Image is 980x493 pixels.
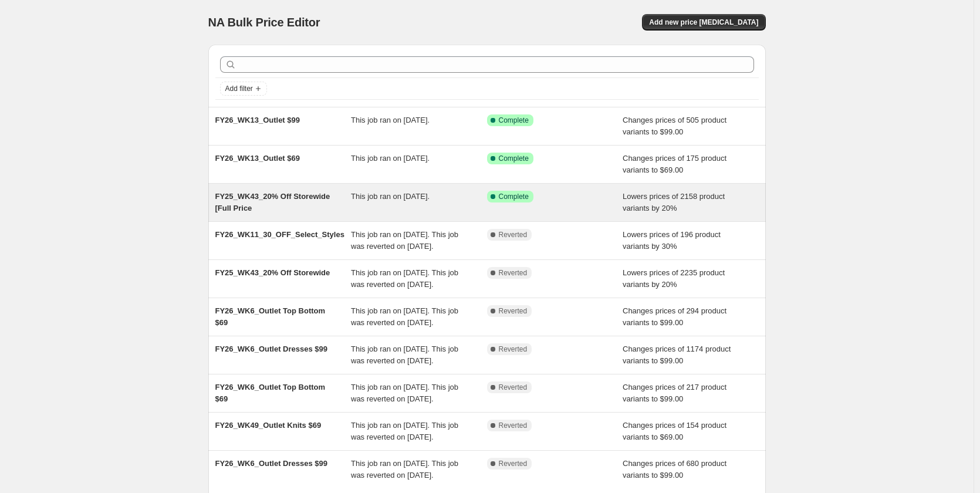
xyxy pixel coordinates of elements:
span: This job ran on [DATE]. This job was reverted on [DATE]. [351,345,458,365]
span: Complete [499,154,529,163]
span: This job ran on [DATE]. This job was reverted on [DATE]. [351,230,458,251]
span: FY26_WK6_Outlet Top Bottom $69 [215,383,326,403]
span: FY25_WK43_20% Off Storewide [215,268,330,277]
span: This job ran on [DATE]. This job was reverted on [DATE]. [351,268,458,289]
span: FY25_WK43_20% Off Storewide [Full Price [215,192,330,212]
span: FY26_WK6_Outlet Dresses $99 [215,345,327,353]
span: Changes prices of 680 product variants to $99.00 [623,459,726,480]
span: FY26_WK13_Outlet $69 [215,154,300,163]
span: FY26_WK6_Outlet Dresses $99 [215,459,327,468]
span: NA Bulk Price Editor [208,16,320,29]
span: Reverted [499,268,528,278]
span: Complete [499,192,529,201]
span: Reverted [499,345,528,354]
span: Add new price [MEDICAL_DATA] [649,18,758,27]
span: Add filter [225,84,253,93]
span: This job ran on [DATE]. This job was reverted on [DATE]. [351,459,458,480]
button: Add filter [220,82,267,96]
span: This job ran on [DATE]. This job was reverted on [DATE]. [351,306,458,327]
span: This job ran on [DATE]. [351,116,430,124]
span: FY26_WK13_Outlet $99 [215,116,300,124]
span: FY26_WK6_Outlet Top Bottom $69 [215,306,326,327]
span: Reverted [499,421,528,430]
span: Lowers prices of 196 product variants by 30% [623,230,721,251]
span: FY26_WK11_30_OFF_Select_Styles [215,230,344,239]
span: Changes prices of 175 product variants to $69.00 [623,154,726,174]
span: Complete [499,116,529,125]
span: This job ran on [DATE]. This job was reverted on [DATE]. [351,383,458,403]
span: This job ran on [DATE]. [351,192,430,201]
span: Reverted [499,459,528,468]
span: Changes prices of 505 product variants to $99.00 [623,116,726,136]
span: FY26_WK49_Outlet Knits $69 [215,421,322,430]
span: Changes prices of 154 product variants to $69.00 [623,421,726,441]
span: Lowers prices of 2235 product variants by 20% [623,268,725,289]
span: This job ran on [DATE]. [351,154,430,163]
span: Changes prices of 217 product variants to $99.00 [623,383,726,403]
span: Reverted [499,383,528,392]
span: Reverted [499,306,528,316]
span: Changes prices of 294 product variants to $99.00 [623,306,726,327]
span: Reverted [499,230,528,239]
span: This job ran on [DATE]. This job was reverted on [DATE]. [351,421,458,441]
span: Changes prices of 1174 product variants to $99.00 [623,345,731,365]
button: Add new price [MEDICAL_DATA] [642,14,765,31]
span: Lowers prices of 2158 product variants by 20% [623,192,725,212]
